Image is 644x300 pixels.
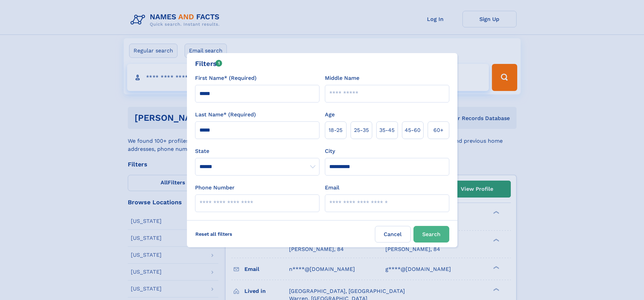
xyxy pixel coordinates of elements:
label: Phone Number [195,184,235,192]
span: 18‑25 [329,126,342,134]
label: City [325,147,335,155]
label: State [195,147,319,155]
label: Cancel [375,226,411,243]
label: Last Name* (Required) [195,111,256,119]
label: Middle Name [325,74,359,82]
span: 45‑60 [405,126,421,134]
button: Search [413,226,449,243]
label: First Name* (Required) [195,74,257,82]
span: 25‑35 [354,126,369,134]
span: 35‑45 [379,126,395,134]
label: Age [325,111,335,119]
div: Filters [195,59,222,69]
span: 60+ [433,126,444,134]
label: Reset all filters [191,226,237,242]
label: Email [325,184,339,192]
